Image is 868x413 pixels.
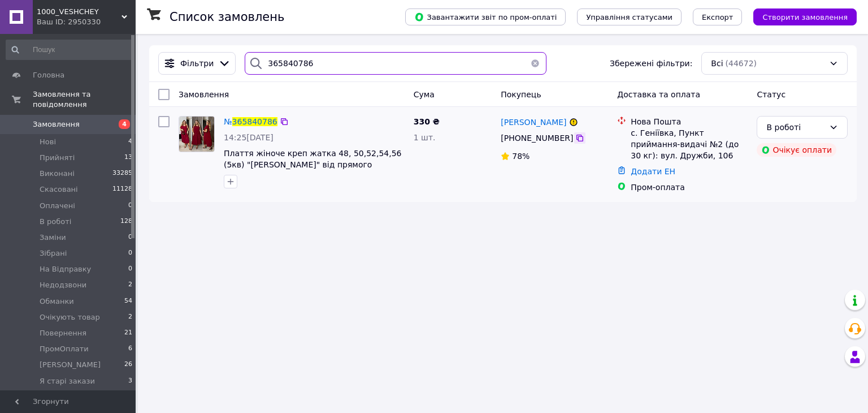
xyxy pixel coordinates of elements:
a: Створити замовлення [742,12,857,21]
input: Пошук за номером замовлення, ПІБ покупця, номером телефону, Email, номером накладної [245,52,546,75]
span: Статус [757,90,785,99]
span: Збережені фільтри: [610,58,692,69]
span: Покупець [501,90,541,99]
span: Скасовані [40,184,78,195]
span: 1000_VESHCHEY [37,7,121,17]
div: [PHONE_NUMBER] [498,130,575,146]
span: 2 [128,312,132,322]
img: Фото товару [179,117,214,152]
div: Нова Пошта [631,116,748,127]
h1: Список замовлень [170,10,284,24]
span: Нові [40,137,56,147]
span: 14:25[DATE] [224,133,274,142]
span: 11128 [112,184,132,195]
span: 78% [512,152,530,161]
span: Доставка та оплата [617,90,700,99]
span: Всі [711,58,723,69]
span: Створити замовлення [762,13,848,21]
button: Завантажити звіт по пром-оплаті [405,8,566,25]
span: 0 [128,248,132,259]
span: Замовлення [179,90,229,99]
span: 0 [128,233,132,243]
span: № [224,117,232,126]
span: В роботі [40,217,71,227]
span: 128 [120,217,132,227]
span: Фільтри [180,58,214,69]
button: Очистить [524,52,546,75]
div: В роботі [766,121,824,134]
span: 26 [124,360,132,370]
span: Заміни [40,233,66,243]
span: 0 [128,264,132,274]
span: Прийняті [40,153,75,163]
a: Додати ЕН [631,167,675,176]
a: Фото товару [179,116,215,152]
span: 1 шт. [414,133,436,142]
span: Експорт [702,13,734,21]
span: Повернення [40,328,86,338]
div: Пром-оплата [631,182,748,193]
span: 54 [124,296,132,307]
span: Управління статусами [586,13,672,21]
span: [PERSON_NAME] [501,118,566,127]
a: Плаття жіноче креп жатка 48, 50,52,54,56 (5кв) "[PERSON_NAME]" від прямого постачальника [224,149,402,180]
div: Ваш ID: 2950330 [37,17,136,27]
span: Очікують товар [40,312,100,322]
div: с. Геніївка, Пункт приймання-видачі №2 (до 30 кг): вул. Дружби, 106 [631,127,748,161]
span: Обманки [40,296,74,307]
span: 365840786 [232,117,277,126]
span: 0 [128,201,132,211]
div: Очікує оплати [757,143,836,157]
span: 330 ₴ [414,117,440,126]
span: Замовлення [33,119,80,130]
span: Виконані [40,169,75,179]
button: Управління статусами [577,8,682,25]
input: Пошук [6,40,133,60]
span: 6 [128,344,132,354]
span: [PERSON_NAME] [40,360,101,370]
span: 4 [128,137,132,147]
span: 13 [124,153,132,163]
span: Оплачені [40,201,75,211]
span: 4 [119,119,130,129]
a: [PERSON_NAME] [501,117,566,128]
span: Зібрані [40,248,67,259]
span: Cума [414,90,435,99]
span: Завантажити звіт по пром-оплаті [414,12,557,22]
span: 2 [128,280,132,290]
span: 33285 [112,169,132,179]
span: 3 [128,376,132,386]
button: Експорт [693,8,743,25]
span: Головна [33,70,64,80]
span: ПромОплати [40,344,89,354]
a: №365840786 [224,117,277,126]
button: Створити замовлення [753,8,857,25]
span: (44672) [726,59,757,68]
span: Недодзвони [40,280,86,290]
span: 21 [124,328,132,338]
span: Замовлення та повідомлення [33,89,136,110]
span: Я старі закази [40,376,95,386]
span: На Відправку [40,264,91,274]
